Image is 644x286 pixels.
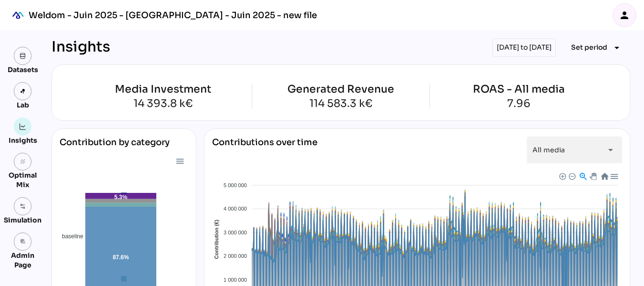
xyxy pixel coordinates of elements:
tspan: 5 000 000 [224,182,247,188]
span: baseline [55,233,83,240]
button: Expand "Set period" [563,39,630,56]
span: Set period [571,42,607,53]
div: Panning [589,173,595,179]
i: person [619,10,630,21]
div: [DATE] to [DATE] [492,38,556,57]
div: Contribution by category [60,137,188,156]
tspan: 2 000 000 [224,253,247,259]
span: All media [532,146,565,154]
div: Admin Page [4,251,41,270]
div: 7.96 [473,98,565,109]
img: settings.svg [20,203,26,210]
div: Media Investment [74,84,251,95]
img: lab.svg [20,88,26,95]
div: Lab [12,100,33,110]
div: Zoom In [559,172,565,179]
div: Generated Revenue [287,84,394,95]
div: Contributions over time [212,137,317,163]
div: Optimal Mix [4,170,41,190]
tspan: 4 000 000 [224,206,247,212]
div: 14 393.8 k€ [74,98,251,109]
i: arrow_drop_down [605,144,616,156]
div: Menu [175,157,184,165]
div: Reset Zoom [600,172,608,180]
div: Selection Zoom [578,172,586,180]
div: Menu [609,172,617,180]
div: ROAS - All media [473,84,565,95]
div: Insights [51,38,110,57]
i: arrow_drop_down [611,42,623,53]
div: Weldom - Juin 2025 - [GEOGRAPHIC_DATA] - Juin 2025 - new file [29,10,317,21]
text: Contribution (€) [214,220,219,259]
i: admin_panel_settings [20,238,26,245]
tspan: 1 000 000 [224,277,247,283]
i: grain [20,159,26,165]
tspan: 3 000 000 [224,230,247,235]
img: data.svg [20,53,26,59]
div: Insights [9,136,37,145]
div: Datasets [8,65,38,74]
div: mediaROI [8,5,29,26]
div: Simulation [4,215,41,225]
div: 114 583.3 k€ [287,98,394,109]
div: Zoom Out [568,172,575,179]
img: graph.svg [20,123,26,130]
